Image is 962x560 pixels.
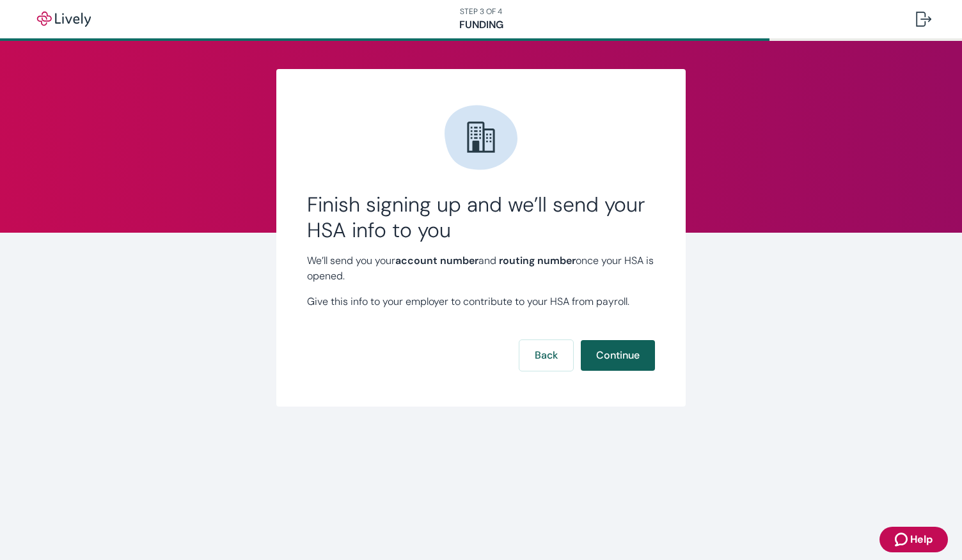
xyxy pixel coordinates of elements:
[443,100,519,176] img: Company
[307,192,655,243] h2: Finish signing up and we’ll send your HSA info to you
[307,294,655,309] p: Give this info to your employer to contribute to your HSA from payroll.
[581,340,655,371] button: Continue
[895,532,910,547] svg: Zendesk support icon
[395,254,478,267] strong: account number
[910,532,933,547] span: Help
[28,12,100,27] img: Lively
[307,253,655,284] p: We’ll send you your and once your HSA is opened.
[879,527,948,552] button: Zendesk support iconHelp
[906,4,942,35] button: Log out
[499,254,576,267] strong: routing number
[519,340,573,371] button: Back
